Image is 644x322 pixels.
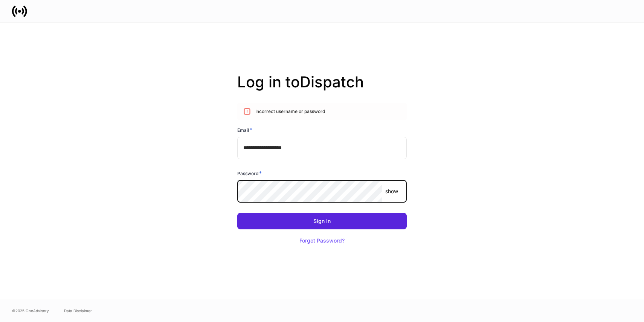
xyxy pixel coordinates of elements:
h2: Log in to Dispatch [237,73,407,103]
p: show [385,188,398,195]
div: Sign In [313,218,331,224]
h6: Password [237,169,262,177]
span: © 2025 OneAdvisory [12,308,49,314]
div: Forgot Password? [299,238,345,243]
div: Incorrect username or password [255,105,325,118]
h6: Email [237,126,252,134]
a: Data Disclaimer [64,308,92,314]
button: Forgot Password? [290,232,354,249]
button: Sign In [237,213,407,229]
